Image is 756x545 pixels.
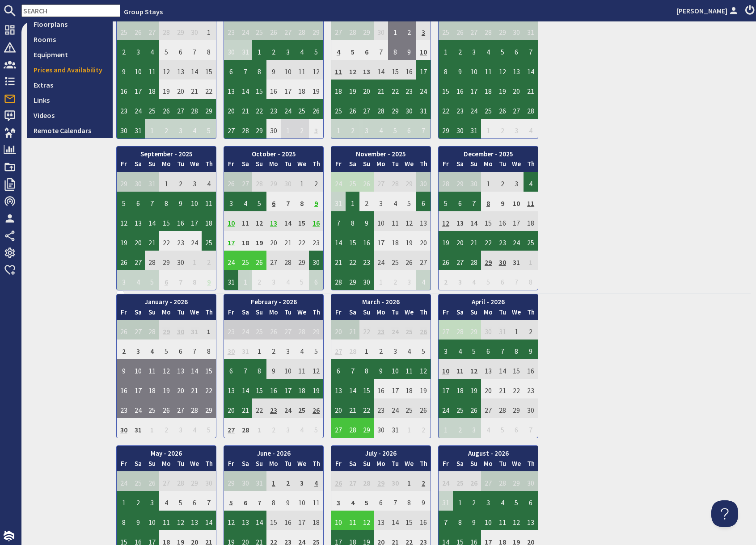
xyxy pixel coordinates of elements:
[145,231,159,251] td: 21
[224,192,238,211] td: 3
[295,21,309,40] td: 28
[346,172,360,192] td: 25
[467,159,481,172] th: Su
[131,172,145,192] td: 30
[388,40,402,60] td: 8
[117,40,131,60] td: 2
[266,211,281,231] td: 13
[145,159,159,172] th: Su
[416,172,431,192] td: 30
[224,211,238,231] td: 10
[188,21,202,40] td: 30
[27,62,113,77] a: Prices and Availability
[173,40,188,60] td: 6
[281,211,295,231] td: 14
[266,40,281,60] td: 2
[359,159,374,172] th: Su
[27,108,113,123] a: Videos
[309,192,323,211] td: 9
[202,211,216,231] td: 18
[173,119,188,138] td: 3
[117,119,131,138] td: 30
[117,172,131,192] td: 29
[145,211,159,231] td: 14
[402,80,417,99] td: 23
[145,40,159,60] td: 4
[524,192,538,211] td: 11
[402,99,417,119] td: 30
[439,172,453,192] td: 28
[159,80,173,99] td: 19
[359,99,374,119] td: 27
[481,211,495,231] td: 15
[295,159,309,172] th: We
[131,40,145,60] td: 3
[388,192,402,211] td: 4
[266,21,281,40] td: 26
[346,192,360,211] td: 1
[238,80,253,99] td: 14
[331,40,346,60] td: 4
[439,192,453,211] td: 5
[131,21,145,40] td: 26
[159,192,173,211] td: 8
[188,80,202,99] td: 21
[495,80,510,99] td: 19
[145,80,159,99] td: 18
[402,172,417,192] td: 29
[495,119,510,138] td: 2
[374,80,388,99] td: 21
[309,211,323,231] td: 16
[281,159,295,172] th: Tu
[295,40,309,60] td: 4
[388,119,402,138] td: 5
[346,211,360,231] td: 8
[359,192,374,211] td: 2
[188,159,202,172] th: We
[4,531,14,541] img: staytech_i_w-64f4e8e9ee0a9c174fd5317b4b171b261742d2d393467e5bdba4413f4f884c10.svg
[131,192,145,211] td: 6
[359,60,374,80] td: 13
[145,192,159,211] td: 7
[495,159,510,172] th: Tu
[27,77,113,92] a: Extras
[131,80,145,99] td: 17
[252,60,266,80] td: 8
[331,211,346,231] td: 7
[159,60,173,80] td: 12
[346,99,360,119] td: 26
[439,211,453,231] td: 12
[346,80,360,99] td: 19
[416,21,431,40] td: 3
[188,99,202,119] td: 28
[145,119,159,138] td: 1
[295,211,309,231] td: 15
[481,172,495,192] td: 1
[117,60,131,80] td: 9
[295,80,309,99] td: 18
[159,211,173,231] td: 15
[159,159,173,172] th: Mo
[374,211,388,231] td: 10
[309,99,323,119] td: 26
[402,21,417,40] td: 2
[266,60,281,80] td: 9
[159,119,173,138] td: 2
[416,119,431,138] td: 7
[495,21,510,40] td: 29
[281,119,295,138] td: 1
[467,192,481,211] td: 7
[188,192,202,211] td: 10
[27,47,113,62] a: Equipment
[524,40,538,60] td: 7
[224,172,238,192] td: 26
[467,60,481,80] td: 10
[27,92,113,108] a: Links
[374,40,388,60] td: 7
[439,159,453,172] th: Fr
[510,159,524,172] th: We
[131,119,145,138] td: 31
[388,211,402,231] td: 11
[309,40,323,60] td: 5
[281,192,295,211] td: 7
